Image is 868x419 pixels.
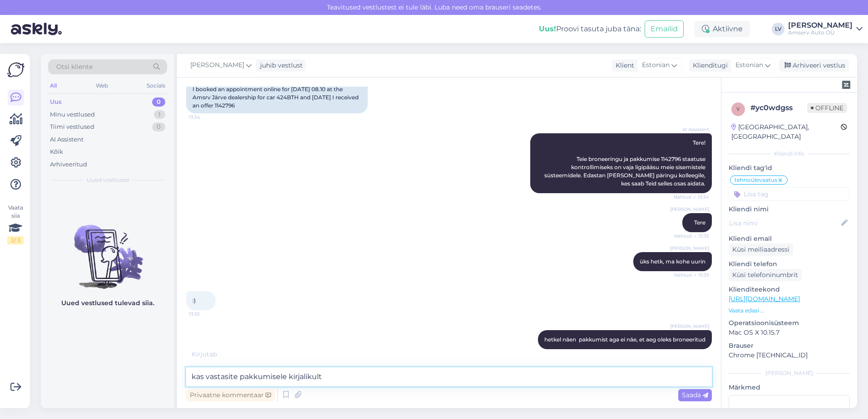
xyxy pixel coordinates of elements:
div: Privaatne kommentaar [186,389,275,401]
div: 2 / 3 [7,236,24,244]
span: [PERSON_NAME] [190,60,244,70]
p: Chrome [TECHNICAL_ID] [729,351,850,360]
div: All [48,80,59,92]
span: :) [192,297,196,304]
div: Aktiivne [695,21,750,37]
div: [PERSON_NAME] [729,369,850,377]
span: üks hetk, ma kohe uurin [640,258,705,265]
b: Uus! [539,24,556,33]
div: 0 [152,122,165,132]
textarea: kas vastasite pakkumisele kirjalikult [186,367,712,386]
img: zendesk [842,81,850,89]
span: Estonian [735,60,763,70]
input: Lisa nimi [729,218,839,228]
p: Uued vestlused tulevad siia. [61,298,154,308]
a: [PERSON_NAME]Amserv Auto OÜ [788,22,863,36]
div: Amserv Auto OÜ [788,29,853,36]
span: Nähtud ✓ 13:35 [674,233,709,239]
p: Vaata edasi ... [729,307,850,315]
span: y [736,106,740,112]
span: 13:35 [189,311,223,317]
p: Kliendi tag'id [729,163,850,173]
div: Uus [50,97,62,107]
div: Küsi meiliaadressi [729,244,793,256]
span: Nähtud ✓ 13:34 [674,194,709,200]
div: Küsi telefoninumbrit [729,269,802,281]
div: Minu vestlused [50,110,95,119]
span: AI Assistent [675,126,709,133]
span: [PERSON_NAME] [670,206,709,213]
div: Tiimi vestlused [50,122,94,132]
div: 1 [154,110,165,119]
p: Kliendi nimi [729,205,850,214]
div: [GEOGRAPHIC_DATA], [GEOGRAPHIC_DATA] [731,122,841,141]
img: Askly Logo [7,61,25,78]
span: . [217,350,218,358]
span: [PERSON_NAME] [670,245,709,252]
p: Klienditeekond [729,285,850,294]
span: [PERSON_NAME] [670,323,709,330]
p: Operatsioonisüsteem [729,318,850,328]
img: No chats [41,209,174,290]
div: Web [94,80,110,92]
div: Kõik [50,147,63,156]
div: Vaata siia [7,204,24,244]
div: Proovi tasuta juba täna: [539,24,641,34]
p: Mac OS X 10.15.7 [729,328,850,337]
div: # yc0wdgss [750,102,807,113]
input: Lisa tag [729,187,850,201]
div: Klient [612,61,634,70]
span: 13:34 [189,114,223,121]
div: Klienditugi [689,61,728,70]
button: Emailid [645,20,684,38]
p: Brauser [729,341,850,351]
span: tehnoülevaatus [735,177,777,183]
span: Offline [807,103,847,113]
div: juhib vestlust [256,61,303,70]
div: AI Assistent [50,135,84,144]
div: Kliendi info [729,150,850,158]
span: Otsi kliente [56,62,93,72]
p: Kliendi email [729,234,850,244]
p: Kliendi telefon [729,259,850,269]
div: Arhiveeri vestlus [779,59,849,72]
div: LV [772,23,784,35]
div: [PERSON_NAME] [788,22,853,29]
span: Uued vestlused [87,176,129,184]
span: Saada [682,391,708,399]
p: Märkmed [729,383,850,392]
span: Estonian [642,60,670,70]
span: hetkel näen pakkumist aga ei näe, et aeg oleks broneeritud [544,336,705,343]
div: Kirjutab [186,350,712,359]
span: Nähtud ✓ 13:35 [674,272,709,278]
div: Arhiveeritud [50,160,87,169]
div: 0 [152,97,165,107]
a: [URL][DOMAIN_NAME] [729,295,800,303]
span: Tere [694,219,705,226]
div: Socials [145,80,167,92]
